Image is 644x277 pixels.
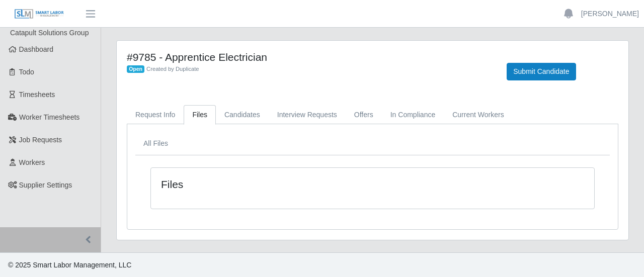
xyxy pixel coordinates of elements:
h4: Files [161,178,329,191]
a: Current Workers [444,105,512,125]
a: Candidates [216,105,269,125]
a: [PERSON_NAME] [581,9,639,19]
span: Worker Timesheets [19,113,79,121]
a: In Compliance [382,105,444,125]
li: All Files [143,138,168,149]
span: Catapult Solutions Group [10,29,89,37]
a: Files [184,105,216,125]
a: Request Info [127,105,184,125]
button: Submit Candidate [507,63,576,80]
span: Timesheets [19,90,55,99]
h4: #9785 - Apprentice Electrician [127,51,492,63]
span: Dashboard [19,45,54,53]
span: © 2025 Smart Labor Management, LLC [8,261,131,269]
span: Created by Duplicate [146,66,199,72]
a: Offers [346,105,382,125]
span: Workers [19,158,45,166]
span: Open [127,65,144,73]
span: Job Requests [19,136,62,144]
span: Supplier Settings [19,181,72,189]
span: Todo [19,68,34,76]
img: SLM Logo [14,9,64,20]
a: Interview Requests [269,105,346,125]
